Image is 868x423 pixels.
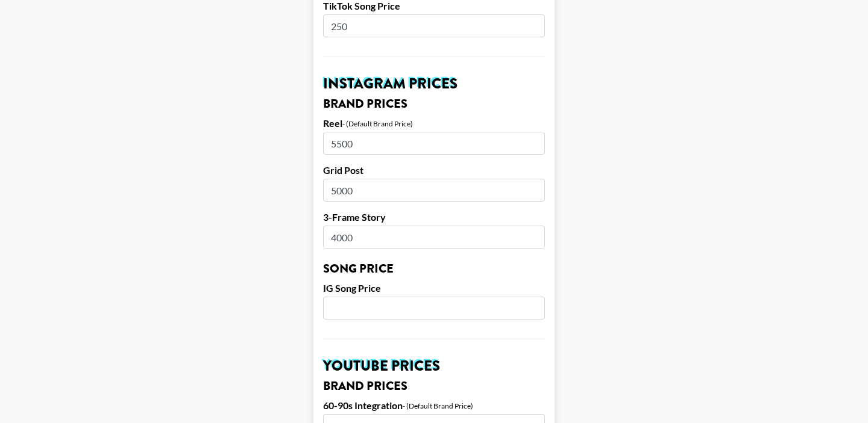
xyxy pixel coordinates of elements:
[323,98,545,110] h3: Brand Prices
[323,263,545,275] h3: Song Price
[323,76,545,91] h2: Instagram Prices
[323,359,545,373] h2: YouTube Prices
[403,401,473,410] div: - (Default Brand Price)
[323,380,545,392] h3: Brand Prices
[323,117,342,129] label: Reel
[323,211,545,223] label: 3-Frame Story
[323,282,545,294] label: IG Song Price
[342,119,413,128] div: - (Default Brand Price)
[323,164,545,176] label: Grid Post
[323,400,403,412] label: 60-90s Integration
